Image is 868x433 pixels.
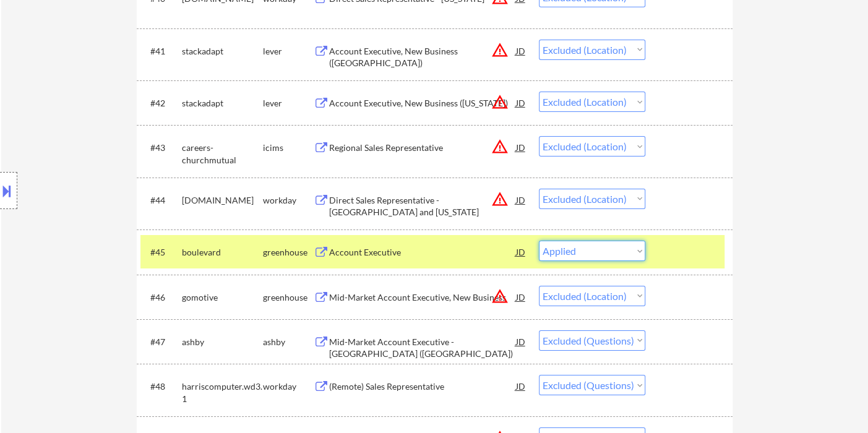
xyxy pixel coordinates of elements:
div: lever [263,97,314,109]
div: JD [515,189,527,211]
div: careers-churchmutual [182,142,263,166]
div: gomotive [182,291,263,304]
button: warning_amber [491,41,509,59]
div: Direct Sales Representative - [GEOGRAPHIC_DATA] and [US_STATE] [329,194,516,218]
div: Account Executive, New Business ([GEOGRAPHIC_DATA]) [329,45,516,69]
div: stackadapt [182,97,263,109]
div: JD [515,375,527,397]
button: warning_amber [491,93,509,111]
div: JD [515,330,527,353]
div: greenhouse [263,246,314,259]
button: warning_amber [491,191,509,208]
div: greenhouse [263,291,314,304]
div: #48 [150,380,172,393]
div: (Remote) Sales Representative [329,380,516,393]
div: Account Executive [329,246,516,259]
div: JD [515,136,527,158]
div: JD [515,40,527,62]
div: Mid-Market Account Executive, New Business [329,291,516,304]
div: boulevard [182,246,263,259]
div: JD [515,241,527,263]
div: #47 [150,336,172,348]
div: ashby [182,336,263,348]
div: Mid-Market Account Executive - [GEOGRAPHIC_DATA] ([GEOGRAPHIC_DATA]) [329,336,516,360]
div: icims [263,142,314,154]
div: #41 [150,45,172,58]
div: JD [515,286,527,308]
div: ashby [263,336,314,348]
div: workday [263,380,314,393]
div: workday [263,194,314,207]
div: stackadapt [182,45,263,58]
div: lever [263,45,314,58]
div: JD [515,92,527,114]
div: Account Executive, New Business ([US_STATE]) [329,97,516,109]
button: warning_amber [491,138,509,155]
div: Regional Sales Representative [329,142,516,154]
button: warning_amber [491,288,509,305]
div: harriscomputer.wd3.1 [182,380,263,405]
div: [DOMAIN_NAME] [182,194,263,207]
